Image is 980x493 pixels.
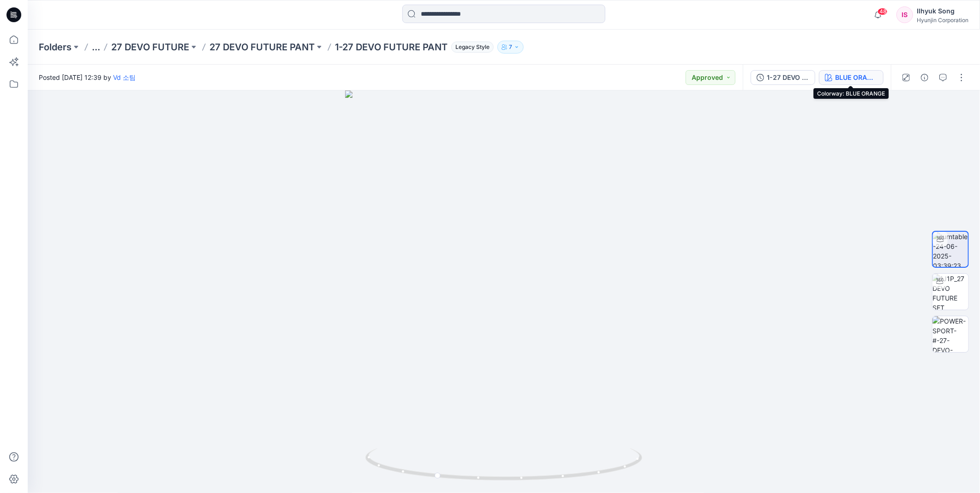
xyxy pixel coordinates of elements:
[932,316,968,352] img: POWER-SPORT-#-27-DEVO-FUTURE-PANTS-(26-44)-3DCW1-25.06.06-LAYOUT
[113,73,136,81] a: Vd 소팀
[896,6,913,23] div: IS
[917,17,968,24] div: Hyunjin Corporation
[751,70,815,85] button: 1-27 DEVO FUTURE PANT
[497,41,524,54] button: 7
[448,41,494,54] button: Legacy Style
[917,6,968,17] div: Ilhyuk Song
[92,41,100,54] button: ...
[933,232,968,267] img: turntable-24-06-2025-03:39:23
[932,274,968,310] img: 1J1P_27 DEVO FUTURE SET
[39,72,136,82] span: Posted [DATE] 12:39 by
[917,70,932,85] button: Details
[835,72,878,83] div: BLUE ORANGE
[767,72,809,83] div: 1-27 DEVO FUTURE PANT
[335,41,448,54] p: 1-27 DEVO FUTURE PANT
[111,41,189,54] a: 27 DEVO FUTURE
[209,41,315,54] a: 27 DEVO FUTURE PANT
[878,8,888,15] span: 48
[509,42,512,52] p: 7
[451,42,494,53] span: Legacy Style
[819,70,884,85] button: BLUE ORANGE
[39,41,72,54] a: Folders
